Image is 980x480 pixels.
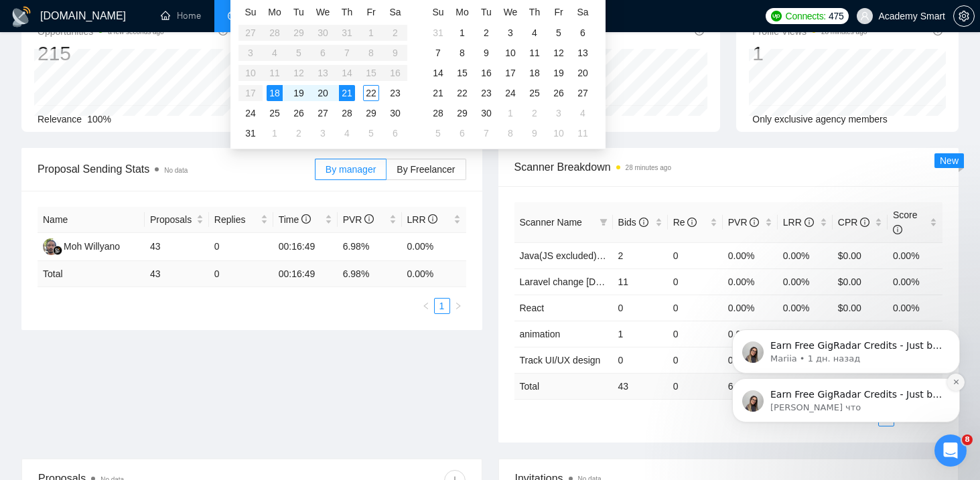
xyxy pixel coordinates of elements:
[228,11,237,20] span: dashboard
[238,123,263,143] td: 2025-08-31
[502,45,518,61] div: 10
[520,355,601,366] a: Track UI/UX design
[527,25,543,41] div: 4
[478,25,494,41] div: 2
[527,45,543,61] div: 11
[450,298,466,314] li: Next Page
[575,105,591,121] div: 4
[363,125,379,141] div: 5
[315,125,331,141] div: 3
[522,63,547,83] td: 2025-09-18
[893,210,918,235] span: Score
[597,212,610,232] span: filter
[502,105,518,121] div: 1
[383,123,407,143] td: 2025-09-06
[454,125,470,141] div: 6
[454,85,470,101] div: 22
[339,85,355,101] div: 21
[434,298,450,314] li: 1
[359,123,383,143] td: 2025-09-05
[771,11,782,21] img: upwork-logo.png
[953,11,975,21] a: setting
[359,83,383,103] td: 2025-08-22
[38,41,164,66] div: 215
[575,85,591,101] div: 27
[527,105,543,121] div: 2
[279,214,311,225] span: Time
[430,125,446,141] div: 5
[426,63,450,83] td: 2025-09-14
[804,218,814,227] span: info-circle
[520,276,616,287] a: Laravel change [DATE]
[571,1,595,23] th: Sa
[571,123,595,143] td: 2025-10-11
[426,123,450,143] td: 2025-10-05
[551,125,567,141] div: 10
[668,347,723,373] td: 0
[164,167,188,174] span: No data
[571,103,595,123] td: 2025-10-04
[383,1,407,23] th: Sa
[502,125,518,141] div: 8
[287,103,311,123] td: 2025-08-26
[335,103,359,123] td: 2025-08-28
[954,11,974,21] span: setting
[502,25,518,41] div: 3
[311,83,335,103] td: 2025-08-20
[514,159,943,175] span: Scanner Breakdown
[522,123,547,143] td: 2025-10-09
[498,123,522,143] td: 2025-10-08
[11,6,32,27] img: logo
[450,298,466,314] button: right
[783,217,814,228] span: LRR
[311,103,335,123] td: 2025-08-27
[860,11,869,21] span: user
[454,65,470,81] div: 15
[571,63,595,83] td: 2025-09-20
[335,1,359,23] th: Th
[209,233,273,261] td: 0
[673,217,697,228] span: Re
[520,329,561,339] a: animation
[668,242,723,268] td: 0
[502,65,518,81] div: 17
[514,373,613,399] td: Total
[339,105,355,121] div: 28
[209,261,273,287] td: 0
[430,85,446,101] div: 21
[267,85,283,101] div: 18
[527,125,543,141] div: 9
[547,83,571,103] td: 2025-09-26
[267,105,283,121] div: 25
[450,123,474,143] td: 2025-10-06
[750,218,759,227] span: info-circle
[613,268,668,295] td: 11
[64,239,120,254] div: Moh Willyano
[287,1,311,23] th: Tu
[263,1,287,23] th: Mo
[502,85,518,101] div: 24
[407,214,438,225] span: LRR
[430,25,446,41] div: 31
[426,103,450,123] td: 2025-09-28
[418,298,434,314] button: left
[527,85,543,101] div: 25
[821,28,867,35] time: 28 minutes ago
[833,242,888,268] td: $0.00
[522,23,547,43] td: 2025-09-04
[613,295,668,321] td: 0
[551,65,567,81] div: 19
[315,105,331,121] div: 27
[418,298,434,314] li: Previous Page
[364,214,374,224] span: info-circle
[575,125,591,141] div: 11
[687,218,697,227] span: info-circle
[287,83,311,103] td: 2025-08-19
[87,114,111,125] span: 100%
[571,83,595,103] td: 2025-09-27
